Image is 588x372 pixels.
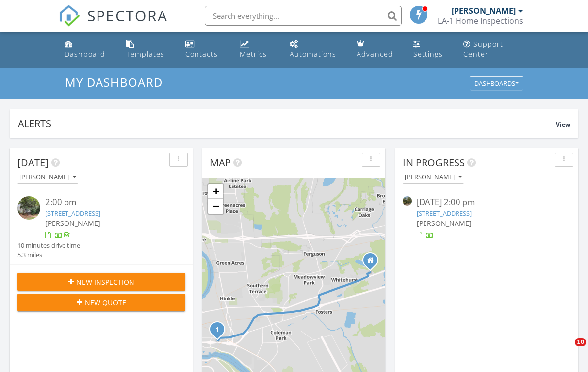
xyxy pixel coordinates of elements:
img: The Best Home Inspection Software - Spectora [59,5,80,27]
a: SPECTORA [59,13,168,34]
a: Zoom out [208,199,223,214]
iframe: Intercom live chat [555,338,578,362]
div: [PERSON_NAME] [452,6,516,16]
a: Metrics [236,36,278,64]
div: [PERSON_NAME] [19,174,76,181]
button: Dashboards [470,77,523,91]
span: SPECTORA [87,5,168,26]
div: Contacts [185,49,218,59]
div: Alerts [18,117,556,130]
span: New Quote [85,298,126,308]
a: Automations (Basic) [286,36,345,64]
span: [DATE] [17,156,49,169]
div: 6219 Texas st. Lot174, Bossier City LA 71111 [370,260,376,266]
i: 1 [215,327,219,334]
a: 2:00 pm [STREET_ADDRESS] [PERSON_NAME] 10 minutes drive time 5.3 miles [17,196,185,260]
button: [PERSON_NAME] [403,171,464,184]
a: [DATE] 2:00 pm [STREET_ADDRESS] [PERSON_NAME] [403,196,571,240]
span: View [556,120,570,129]
div: Automations [290,49,336,59]
span: [PERSON_NAME] [45,219,100,228]
a: [STREET_ADDRESS] [417,209,472,218]
input: Search everything... [205,6,402,26]
button: New Inspection [17,273,185,291]
div: 5.3 miles [17,250,80,260]
a: Templates [122,36,173,64]
div: Support Center [463,39,503,59]
span: [PERSON_NAME] [417,219,472,228]
div: Dashboards [474,80,519,87]
div: 2:00 pm [45,196,171,209]
a: Advanced [353,36,401,64]
a: Settings [409,36,452,64]
div: 1276 Delhi St, Bossier City, LA 71111 [217,329,223,335]
div: Templates [126,49,164,59]
div: LA-1 Home Inspections [438,16,523,26]
span: New Inspection [76,277,134,287]
div: [DATE] 2:00 pm [417,196,556,209]
div: Metrics [240,49,267,59]
span: Map [210,156,231,169]
div: Dashboard [65,49,105,59]
div: Settings [413,49,443,59]
a: [STREET_ADDRESS] [45,209,100,218]
img: image_processing20250827979gmmdw.jpeg [17,196,40,220]
button: New Quote [17,294,185,311]
div: [PERSON_NAME] [405,174,462,181]
div: Advanced [357,49,393,59]
a: Contacts [181,36,228,64]
div: 10 minutes drive time [17,241,80,250]
span: 10 [575,338,586,346]
a: Zoom in [208,184,223,199]
a: Dashboard [61,36,114,64]
span: My Dashboard [65,74,163,90]
a: Support Center [459,36,527,64]
button: [PERSON_NAME] [17,171,78,184]
span: In Progress [403,156,465,169]
img: streetview [403,196,412,205]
